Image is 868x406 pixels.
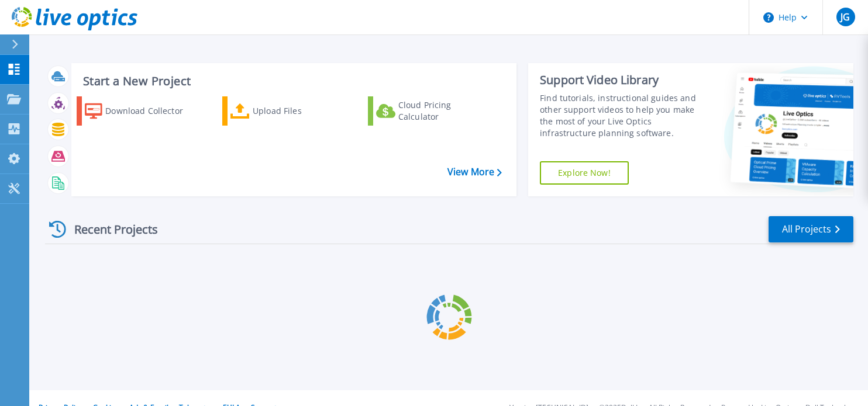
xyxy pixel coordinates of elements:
[45,215,174,244] div: Recent Projects
[222,96,342,126] a: Upload Files
[447,166,502,178] a: View More
[368,96,488,126] a: Cloud Pricing Calculator
[769,216,853,242] a: All Projects
[77,96,197,126] a: Download Collector
[105,99,194,123] div: Download Collector
[83,75,501,88] h3: Start a New Project
[841,12,850,22] span: JG
[398,99,485,123] div: Cloud Pricing Calculator
[540,161,629,185] a: Explore Now!
[253,99,339,123] div: Upload Files
[540,72,702,88] div: Support Video Library
[540,92,702,139] div: Find tutorials, instructional guides and other support videos to help you make the most of your L...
